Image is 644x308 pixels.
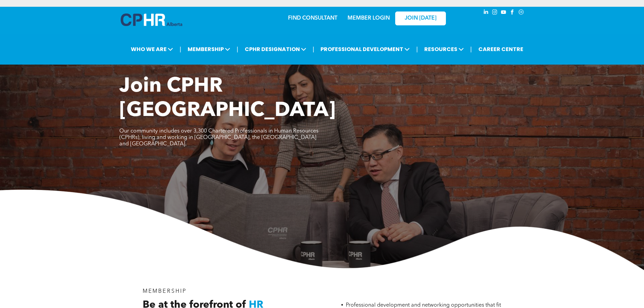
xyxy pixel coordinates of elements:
[509,8,516,18] a: facebook
[180,42,181,56] li: |
[416,42,418,56] li: |
[422,43,466,55] span: RESOURCES
[143,289,187,294] span: MEMBERSHIP
[500,8,507,18] a: youtube
[243,43,308,55] span: CPHR DESIGNATION
[395,11,446,25] a: JOIN [DATE]
[476,43,525,55] a: CAREER CENTRE
[237,42,238,56] li: |
[518,8,525,18] a: Social network
[121,14,182,26] img: A blue and white logo for cp alberta
[318,43,412,55] span: PROFESSIONAL DEVELOPMENT
[491,8,499,18] a: instagram
[129,43,175,55] span: WHO WE ARE
[405,15,436,22] span: JOIN [DATE]
[348,16,390,21] a: MEMBER LOGIN
[313,42,314,56] li: |
[470,42,472,56] li: |
[119,76,336,121] span: Join CPHR [GEOGRAPHIC_DATA]
[119,128,318,147] span: Our community includes over 3,300 Chartered Professionals in Human Resources (CPHRs), living and ...
[186,43,232,55] span: MEMBERSHIP
[288,16,337,21] a: FIND CONSULTANT
[482,8,490,18] a: linkedin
